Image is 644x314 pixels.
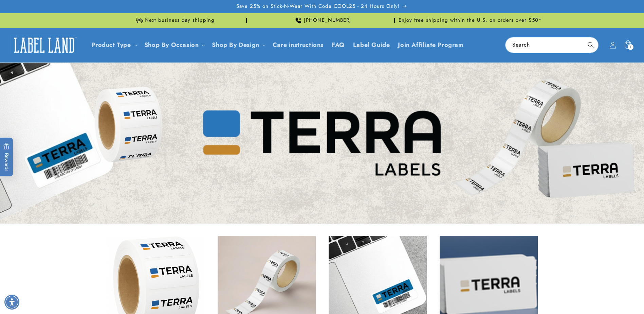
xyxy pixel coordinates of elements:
span: Shop By Occasion [144,41,199,49]
span: Rewards [3,143,10,172]
a: Join Affiliate Program [394,37,467,53]
span: Next business day shipping [145,17,215,24]
a: Shop By Design [212,40,259,49]
div: Announcement [250,13,395,28]
div: Announcement [398,13,543,28]
span: [PHONE_NUMBER] [304,17,351,24]
a: Label Guide [349,37,394,53]
button: Search [583,37,598,52]
summary: Shop By Design [208,37,268,53]
iframe: Gorgias Floating Chat [501,282,637,307]
span: Join Affiliate Program [398,41,463,49]
summary: Product Type [88,37,140,53]
a: FAQ [328,37,349,53]
a: Care instructions [269,37,328,53]
span: Label Guide [353,41,390,49]
div: Accessibility Menu [4,295,19,310]
span: Care instructions [273,41,324,49]
span: 1 [630,44,631,50]
span: FAQ [332,41,345,49]
div: Announcement [102,13,247,28]
span: Enjoy free shipping within the U.S. on orders over $50* [399,17,542,24]
a: Label Land [8,32,81,58]
img: Label Land [10,35,78,56]
a: Product Type [92,40,131,49]
summary: Shop By Occasion [140,37,208,53]
span: Save 25% on Stick-N-Wear With Code COOL25 - 24 Hours Only! [236,3,400,10]
iframe: Sign Up via Text for Offers [5,260,86,280]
